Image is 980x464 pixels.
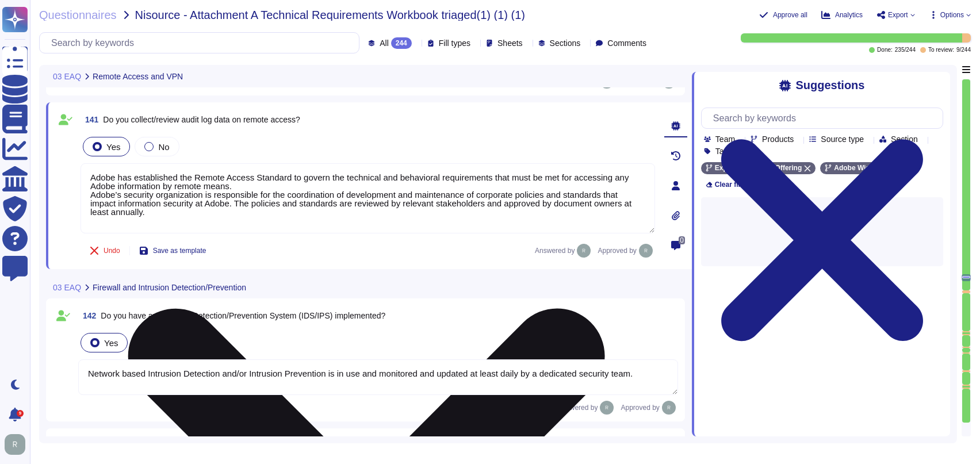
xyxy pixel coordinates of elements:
[577,244,591,258] img: user
[888,11,908,18] span: Export
[81,116,98,124] span: 141
[106,142,120,152] span: Yes
[2,432,33,457] button: user
[835,11,863,18] span: Analytics
[662,401,676,415] img: user
[497,39,523,47] span: Sheets
[5,434,25,455] img: user
[391,37,412,49] div: 244
[956,47,971,53] span: 9 / 244
[759,10,807,20] button: Approve all
[877,47,893,53] span: Done:
[773,11,807,18] span: Approve all
[600,401,614,415] img: user
[45,33,359,53] input: Search by keywords
[928,47,954,53] span: To review:
[78,312,96,320] span: 142
[81,163,655,233] textarea: Adobe has established the Remote Access Standard to govern the technical and behavioral requireme...
[895,47,916,53] span: 235 / 244
[103,115,300,124] span: Do you collect/review audit log data on remote access?
[135,9,525,21] span: Nisource - Attachment A Technical Requirements Workbook triaged(1) (1) (1)
[639,244,653,258] img: user
[679,236,685,244] span: 0
[93,283,246,292] span: Firewall and Intrusion Detection/Prevention
[158,142,169,152] span: No
[550,39,581,47] span: Sections
[439,39,470,47] span: Fill types
[53,283,81,292] span: 03 EAQ
[39,9,117,21] span: Questionnaires
[380,39,389,47] span: All
[78,359,678,395] textarea: Network based Intrusion Detection and/or Intrusion Prevention is in use and monitored and updated...
[53,72,81,80] span: 03 EAQ
[707,108,943,128] input: Search by keywords
[607,39,646,47] span: Comments
[821,10,863,20] button: Analytics
[93,72,183,80] span: Remote Access and VPN
[17,410,24,417] div: 9
[940,11,964,18] span: Options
